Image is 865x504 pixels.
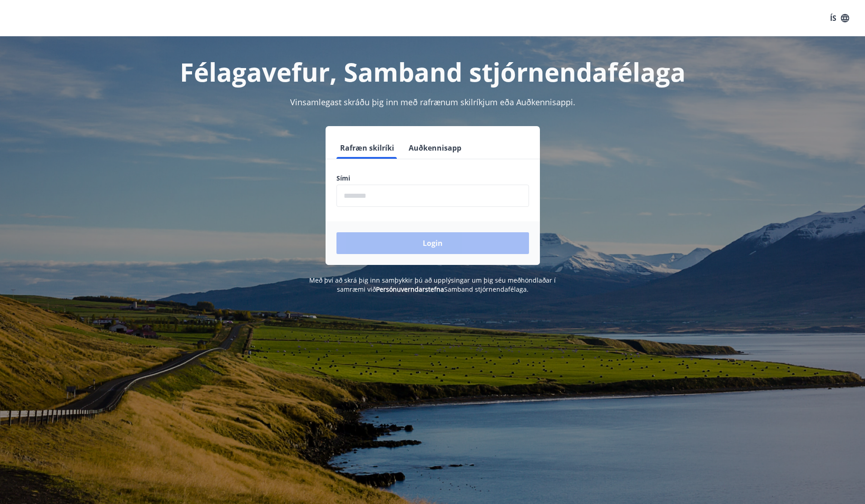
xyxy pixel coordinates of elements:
[117,54,749,89] h1: Félagavefur, Samband stjórnendafélaga
[336,174,529,183] label: Sími
[405,137,465,159] button: Auðkennisapp
[376,285,444,294] a: Persónuverndarstefna
[309,276,556,294] span: Með því að skrá þig inn samþykkir þú að upplýsingar um þig séu meðhöndlaðar í samræmi við Samband...
[825,10,854,26] button: ÍS
[290,97,575,108] span: Vinsamlegast skráðu þig inn með rafrænum skilríkjum eða Auðkennisappi.
[336,137,398,159] button: Rafræn skilríki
